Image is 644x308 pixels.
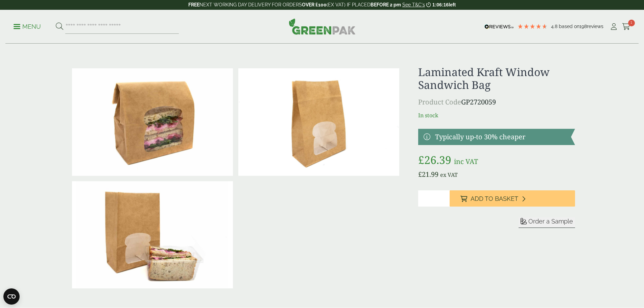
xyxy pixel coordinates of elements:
[579,24,587,29] span: 198
[72,68,233,176] img: Laminated Kraft Sandwich Bag
[418,152,424,167] span: £
[188,2,199,7] strong: FREE
[418,170,422,179] span: £
[418,97,461,106] span: Product Code
[418,170,438,179] bdi: 21.99
[289,18,356,34] img: GreenPak Supplies
[449,2,456,7] span: left
[302,2,327,7] strong: OVER £100
[418,66,575,92] h1: Laminated Kraft Window Sandwich Bag
[14,23,41,29] a: Menu
[418,152,451,167] bdi: 26.39
[587,24,603,29] span: reviews
[622,23,630,30] i: Cart
[471,195,518,203] span: Add to Basket
[450,190,575,207] button: Add to Basket
[528,218,573,225] span: Order a Sample
[402,2,425,7] a: See T&C's
[418,97,575,107] p: GP2720059
[622,22,630,32] a: 1
[238,68,399,176] img: IMG_5985 (Large)
[551,24,559,29] span: 4.8
[559,24,579,29] span: Based on
[484,24,514,29] img: REVIEWS.io
[418,111,575,119] p: In stock
[454,157,478,166] span: inc VAT
[432,2,449,7] span: 1:06:16
[14,23,41,31] p: Menu
[3,288,20,305] button: Open CMP widget
[519,217,575,228] button: Order a Sample
[72,181,233,289] img: IMG_5932 (Large)
[371,2,401,7] strong: BEFORE 2 pm
[517,23,548,29] div: 4.79 Stars
[610,23,618,30] i: My Account
[440,171,458,179] span: ex VAT
[628,20,635,26] span: 1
